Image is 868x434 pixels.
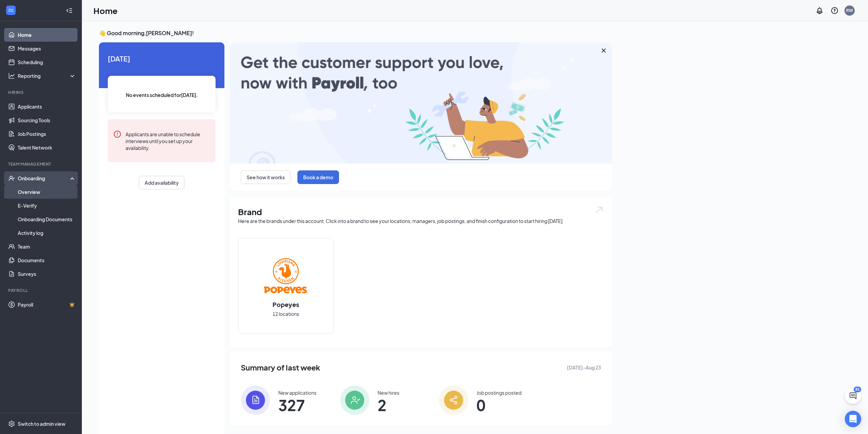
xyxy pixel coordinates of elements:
[238,206,604,218] h1: Brand
[241,362,320,374] span: Summary of last week
[18,42,76,55] a: Messages
[66,7,73,14] svg: Collapse
[241,170,291,184] button: See how it works
[278,399,317,411] span: 327
[8,161,75,167] div: Team Management
[18,100,76,113] a: Applicants
[18,240,76,253] a: Team
[18,226,76,240] a: Activity log
[126,130,210,151] div: Applicants are unable to schedule interviews until you set up your availability.
[139,176,185,190] button: Add availability
[378,389,399,396] div: New hires
[8,175,15,182] svg: UserCheck
[266,300,306,309] h2: Popeyes
[378,399,399,411] span: 2
[273,310,299,318] span: 12 locations
[600,46,608,55] svg: Cross
[18,28,76,42] a: Home
[846,8,853,13] div: RW
[18,253,76,267] a: Documents
[18,267,76,281] a: Surveys
[439,386,468,415] img: icon
[18,185,76,199] a: Overview
[18,199,76,212] a: E-Verify
[99,29,612,37] h3: 👋 Good morning, [PERSON_NAME] !
[8,288,75,293] div: Payroll
[8,7,14,14] svg: WorkstreamLogo
[278,389,317,396] div: New applications
[18,127,76,141] a: Job Postings
[238,218,604,224] div: Here are the brands under this account. Click into a brand to see your locations, managers, job p...
[849,392,857,400] svg: ChatActive
[113,130,121,138] svg: Error
[241,386,270,415] img: icon
[93,5,118,16] h1: Home
[18,141,76,154] a: Talent Network
[845,411,861,427] div: Open Intercom Messenger
[595,206,604,214] img: open.6027fd2a22e1237b5b06.svg
[18,420,65,427] div: Switch to admin view
[340,386,369,415] img: icon
[18,55,76,69] a: Scheduling
[126,91,198,99] span: No events scheduled for [DATE] .
[18,212,76,226] a: Onboarding Documents
[854,387,861,392] div: 85
[476,389,521,396] div: Job postings posted
[567,364,601,371] span: [DATE] - Aug 23
[8,72,15,79] svg: Analysis
[830,6,839,15] svg: QuestionInfo
[476,399,521,411] span: 0
[815,6,824,15] svg: Notifications
[230,42,612,164] img: payroll-large.gif
[18,298,76,311] a: PayrollCrown
[108,53,216,64] span: [DATE]
[845,388,861,404] button: ChatActive
[8,420,15,427] svg: Settings
[264,254,308,297] img: Popeyes
[297,170,339,184] button: Book a demo
[18,175,70,182] div: Onboarding
[8,89,75,95] div: Hiring
[18,113,76,127] a: Sourcing Tools
[18,72,76,79] div: Reporting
